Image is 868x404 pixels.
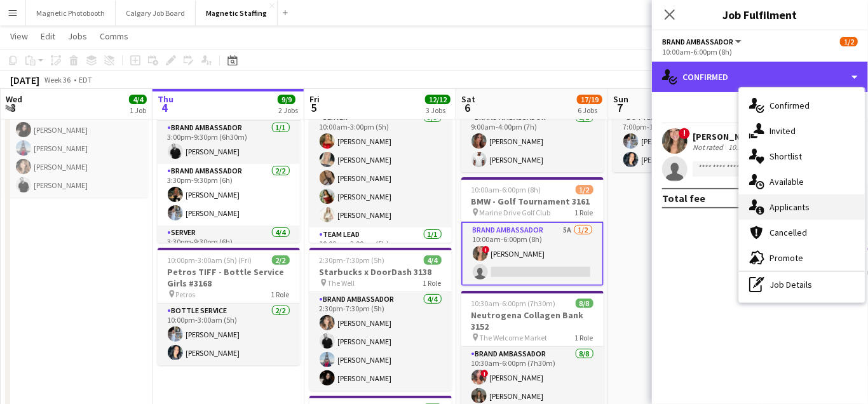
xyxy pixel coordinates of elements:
span: 10:00pm-3:00am (5h) (Fri) [168,255,252,265]
span: 4/4 [424,255,442,265]
span: The Welcome Market [480,333,548,342]
span: ! [482,246,490,253]
app-card-role: Brand Ambassador4/42:30pm-7:30pm (5h)[PERSON_NAME][PERSON_NAME][PERSON_NAME][PERSON_NAME] [309,292,452,391]
div: EDT [79,75,92,84]
app-card-role: Brand Ambassador4/43:00pm-4:00pm (1h)[PERSON_NAME][PERSON_NAME][PERSON_NAME][PERSON_NAME] [6,99,148,198]
app-job-card: 10:00pm-3:00am (5h) (Fri)2/2Petros TIFF - Bottle Service Girls #3168 Petros1 RoleBottle Service2/... [158,248,300,365]
span: 2/2 [272,255,290,265]
div: 10.5km [726,142,754,152]
span: 17/19 [577,95,602,104]
span: Cancelled [770,227,807,238]
div: Confirmed [652,62,868,92]
span: 1 Role [575,208,593,217]
span: Edit [41,30,55,42]
div: 10:00am-6:00pm (8h) [662,47,858,57]
a: View [5,28,33,44]
div: Not rated [693,142,726,152]
app-card-role: Brand Ambassador2/29:00am-4:00pm (7h)[PERSON_NAME][PERSON_NAME] [461,111,604,172]
span: 9/9 [278,95,295,104]
span: 1 Role [271,290,290,299]
span: 4 [156,100,173,115]
span: Comms [100,30,128,42]
span: Shortlist [770,151,802,162]
span: Thu [158,93,173,105]
span: ! [481,370,489,377]
span: Jobs [68,30,87,42]
span: Petros [176,290,196,299]
div: [DATE] [10,74,39,86]
span: Confirmed [770,100,810,111]
button: Magnetic Staffing [196,1,278,25]
span: The Well [328,278,355,288]
span: 10:00am-6:00pm (8h) [471,185,541,194]
div: Total fee [662,192,705,205]
app-card-role: Team Lead1/110:00am-3:00pm (5h) [309,227,452,271]
h3: Neutrogena Collagen Bank 3152 [461,309,604,332]
span: Marine Drive Golf Club [480,208,551,217]
app-job-card: 10:00am-6:00pm (8h)1/2BMW - Golf Tournament 3161 Marine Drive Golf Club1 RoleBrand Ambassador5A1/... [461,177,604,286]
app-job-card: 3:00pm-4:00pm (1h)4/4Starbucks Virtual Training Virtual Call1 RoleBrand Ambassador4/43:00pm-4:00p... [6,55,148,198]
span: Available [770,176,804,187]
app-card-role: Server4/43:30pm-9:30pm (6h) [158,226,300,324]
app-card-role: Bottle Service2/27:00pm-12:00am (5h)[PERSON_NAME][PERSON_NAME] [613,111,756,172]
div: 1 Job [130,105,146,115]
app-card-role: Brand Ambassador1/13:00pm-9:30pm (6h30m)[PERSON_NAME] [158,121,300,164]
a: Jobs [63,28,92,44]
h3: Petros TIFF - Bottle Service Girls #3168 [158,266,300,289]
span: 12/12 [425,95,451,104]
button: Brand Ambassador [662,37,743,46]
button: Calgary Job Board [116,1,196,25]
a: Comms [95,28,133,44]
span: Fri [309,93,320,105]
span: 4/4 [129,95,147,104]
span: Invited [770,125,796,137]
span: 8/8 [576,299,593,308]
span: Wed [6,93,22,105]
div: 6 Jobs [578,105,602,115]
span: 1/2 [576,185,593,194]
app-card-role: Server5/510:00am-3:00pm (5h)[PERSON_NAME][PERSON_NAME][PERSON_NAME][PERSON_NAME][PERSON_NAME] [309,111,452,227]
app-card-role: Brand Ambassador2/23:30pm-9:30pm (6h)[PERSON_NAME][PERSON_NAME] [158,164,300,226]
app-job-card: 10:00am-3:00pm (5h)6/6MetalWorks Corporate BBQ 2435 Woodbridge2 RolesServer5/510:00am-3:00pm (5h)... [309,55,452,243]
span: Week 36 [42,75,74,84]
span: 1 Role [575,333,593,342]
h3: Starbucks x DoorDash 3138 [309,266,452,278]
span: Brand Ambassador [662,37,733,46]
span: Sun [613,93,628,105]
app-card-role: Brand Ambassador5A1/210:00am-6:00pm (8h)![PERSON_NAME] [461,222,604,286]
div: 3 Jobs [426,105,450,115]
a: Edit [36,28,60,44]
span: Sat [461,93,475,105]
h3: Job Fulfilment [652,6,868,23]
span: 1/2 [840,37,858,46]
div: 2 Jobs [278,105,298,115]
app-job-card: In progress3:00pm-9:30pm (6h30m)7/7Neutrogena Collagen Bank 3152 The Welcome Market3 RolesBrand A... [158,55,300,243]
span: 1 Role [423,278,442,288]
span: Applicants [770,201,810,213]
button: Magnetic Photobooth [26,1,116,25]
span: 5 [308,100,320,115]
span: 7 [611,100,628,115]
span: View [10,30,28,42]
div: [PERSON_NAME] [693,131,760,142]
span: Promote [770,252,803,264]
h3: BMW - Golf Tournament 3161 [461,196,604,207]
app-job-card: 2:30pm-7:30pm (5h)4/4Starbucks x DoorDash 3138 The Well1 RoleBrand Ambassador4/42:30pm-7:30pm (5h... [309,248,452,391]
span: 3 [4,100,22,115]
app-card-role: Bottle Service2/210:00pm-3:00am (5h)[PERSON_NAME][PERSON_NAME] [158,304,300,365]
span: 6 [459,100,475,115]
span: 2:30pm-7:30pm (5h) [320,255,385,265]
div: Job Details [739,272,865,297]
span: ! [679,128,690,139]
span: 10:30am-6:00pm (7h30m) [471,299,556,308]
